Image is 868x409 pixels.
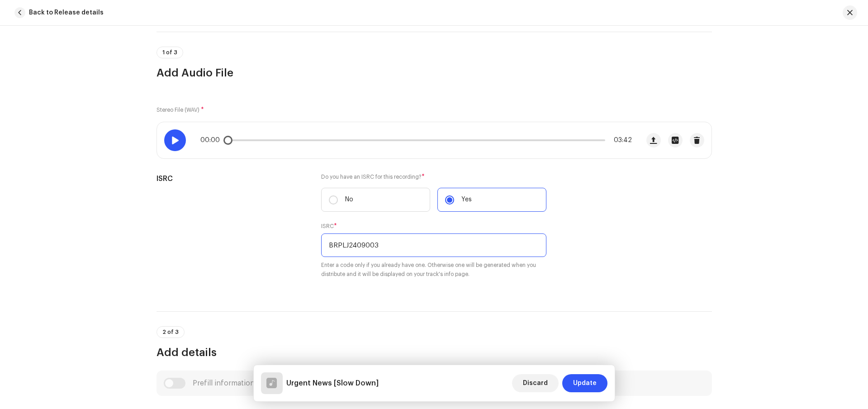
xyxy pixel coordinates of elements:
[573,374,597,392] span: Update
[162,329,179,335] span: 2 of 3
[157,66,712,80] h3: Add Audio File
[523,374,548,392] span: Discard
[157,345,712,360] h3: Add details
[157,107,199,113] small: Stereo File (WAV)
[321,223,337,230] label: ISRC
[200,137,223,144] span: 00:00
[321,233,546,257] input: ABXYZ#######
[562,374,607,392] button: Update
[162,50,177,55] span: 1 of 3
[461,195,472,204] p: Yes
[512,374,559,392] button: Discard
[345,195,353,204] p: No
[321,173,546,181] label: Do you have an ISRC for this recording?
[321,261,546,279] small: Enter a code only if you already have one. Otherwise one will be generated when you distribute an...
[286,378,379,389] h5: Urgent News [Slow Down]
[609,137,632,144] span: 03:42
[157,173,307,184] h5: ISRC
